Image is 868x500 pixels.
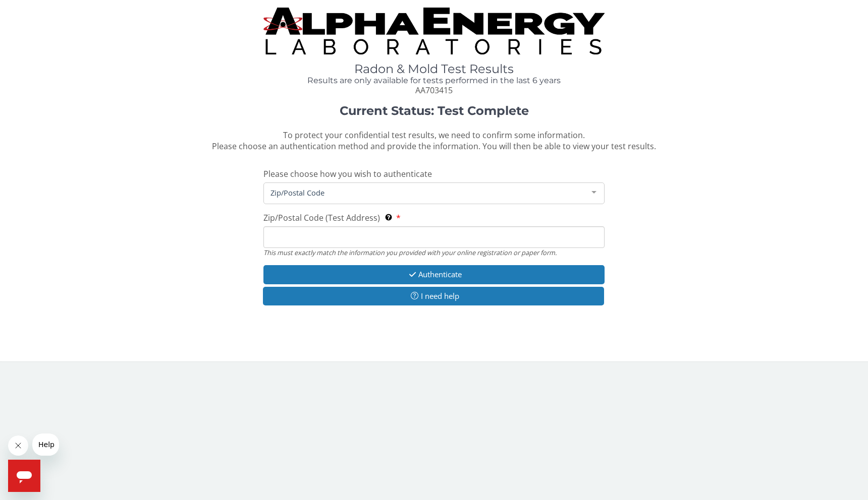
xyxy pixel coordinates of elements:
iframe: Button to launch messaging window [8,460,40,492]
span: Please choose how you wish to authenticate [263,168,432,179]
strong: Current Status: Test Complete [340,103,529,118]
iframe: Close message [8,435,28,456]
h4: Results are only available for tests performed in the last 6 years [263,76,605,85]
iframe: Message from company [32,433,59,456]
span: AA703415 [415,85,453,96]
span: Zip/Postal Code (Test Address) [263,212,380,223]
img: TightCrop.jpg [263,8,605,54]
span: Zip/Postal Code [268,187,584,198]
div: This must exactly match the information you provided with your online registration or paper form. [263,248,605,257]
button: Authenticate [263,265,605,284]
h1: Radon & Mold Test Results [263,62,605,76]
span: To protect your confidential test results, we need to confirm some information. Please choose an ... [212,130,656,152]
button: I need help [263,287,604,305]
